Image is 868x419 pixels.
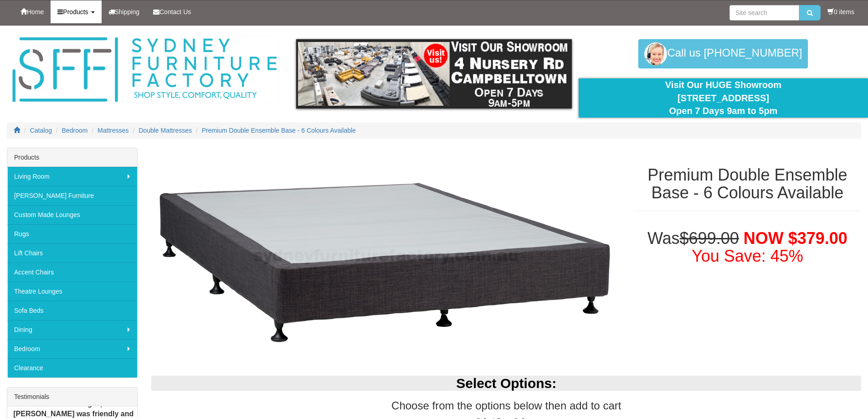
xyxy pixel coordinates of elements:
a: Catalog [30,127,52,134]
a: Mattresses [98,127,128,134]
a: Bedroom [7,339,137,358]
a: Dining [7,320,137,339]
h1: Premium Double Ensemble Base - 6 Colours Available [634,166,861,202]
a: Lift Chairs [7,243,137,263]
span: Contact Us [159,8,191,16]
div: Products [7,148,137,167]
span: Products [63,8,88,16]
del: $699.00 [680,229,739,248]
span: NOW $379.00 [744,229,847,248]
div: Testimonials [7,388,137,406]
h1: Was [634,229,861,265]
h3: Choose from the options below then add to cart [151,400,861,412]
img: Sydney Furniture Factory [8,35,281,105]
a: Living Room [7,167,137,186]
a: Custom Made Lounges [7,205,137,224]
b: Select Options: [456,376,556,391]
a: Bedroom [62,127,88,134]
font: You Save: 45% [692,247,803,265]
span: Shipping [115,8,140,16]
input: Site search [729,5,799,21]
li: 0 items [827,7,854,16]
a: Theatre Lounges [7,282,137,301]
a: Double Mattresses [139,127,192,134]
a: Contact Us [146,0,198,23]
a: Home [14,0,51,23]
a: Clearance [7,358,137,378]
a: Accent Chairs [7,263,137,282]
a: Premium Double Ensemble Base - 6 Colours Available [202,127,356,134]
a: Products [51,0,101,23]
div: Visit Our HUGE Showroom [STREET_ADDRESS] Open 7 Days 9am to 5pm [586,78,861,118]
a: Sofa Beds [7,301,137,320]
a: [PERSON_NAME] Furniture [7,186,137,205]
a: Shipping [102,0,147,23]
span: Home [27,8,44,16]
a: Rugs [7,224,137,243]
